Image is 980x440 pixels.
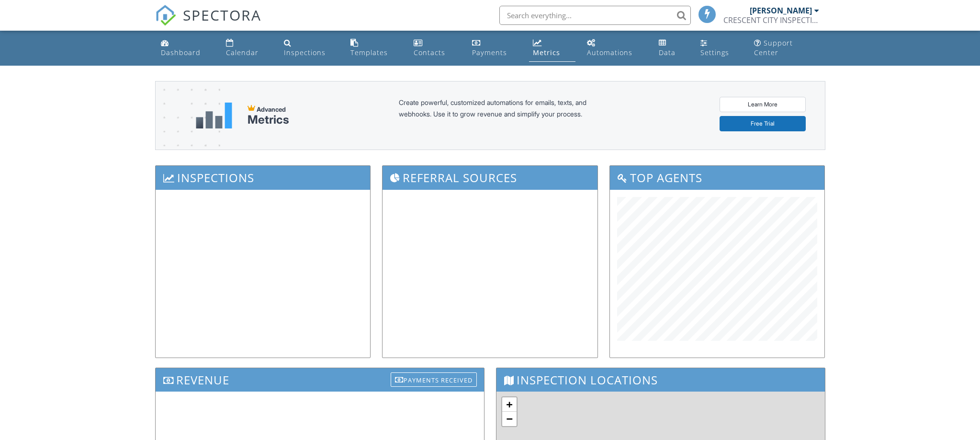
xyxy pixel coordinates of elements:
img: metrics-aadfce2e17a16c02574e7fc40e4d6b8174baaf19895a402c862ea781aae8ef5b.svg [196,103,232,128]
div: [PERSON_NAME] [750,6,812,15]
img: advanced-banner-bg-f6ff0eecfa0ee76150a1dea9fec4b49f333892f74bc19f1b897a312d7a1b2ff3.png [156,81,220,187]
a: Zoom in [502,397,517,412]
div: Dashboard [161,48,201,57]
h3: Referral Sources [383,166,597,189]
a: Data [655,35,689,62]
input: Search everything... [499,6,691,25]
span: SPECTORA [183,5,261,25]
a: Learn More [720,97,806,112]
a: Dashboard [157,35,215,62]
img: The Best Home Inspection Software - Spectora [155,5,176,26]
a: Contacts [410,35,461,62]
a: Payments [468,35,522,62]
a: Metrics [529,35,575,62]
a: Payments Received [391,371,477,386]
a: Settings [697,35,743,62]
a: Automations (Basic) [583,35,647,62]
h3: Revenue [156,368,484,392]
div: Payments [472,48,507,57]
a: Templates [347,35,402,62]
a: Support Center [750,35,823,62]
div: Templates [350,48,388,57]
a: Free Trial [720,116,806,131]
a: Calendar [222,35,272,62]
h3: Inspection Locations [496,368,825,392]
h3: Inspections [156,166,371,189]
div: CRESCENT CITY INSPECTION, LLC [723,15,819,25]
div: Data [659,48,676,57]
div: Inspections [284,48,326,57]
a: Zoom out [502,412,517,426]
a: Inspections [280,35,339,62]
div: Automations [587,48,632,57]
div: Contacts [414,48,445,57]
a: SPECTORA [155,13,261,33]
div: Metrics [533,48,560,57]
div: Metrics [248,113,289,127]
div: Create powerful, customized automations for emails, texts, and webhooks. Use it to grow revenue a... [399,97,609,134]
div: Support Center [754,38,793,57]
div: Payments Received [391,372,477,387]
div: Settings [700,48,729,57]
div: Calendar [226,48,259,57]
span: Advanced [257,105,286,113]
h3: Top Agents [610,166,825,189]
